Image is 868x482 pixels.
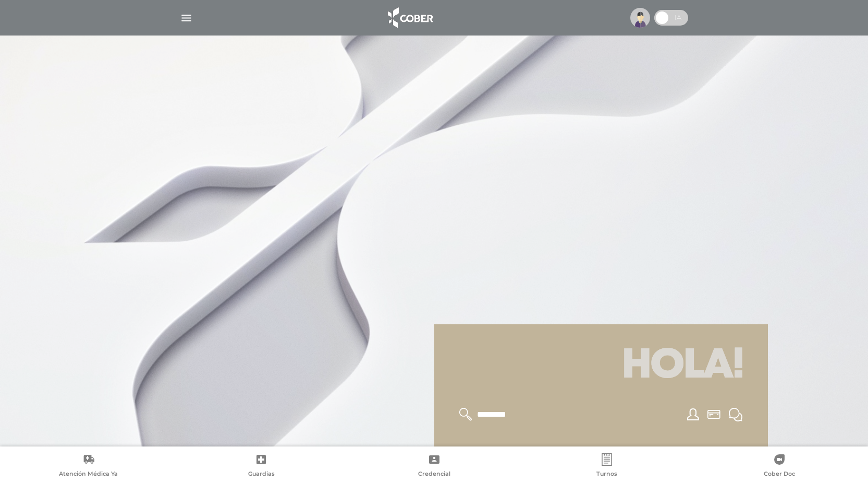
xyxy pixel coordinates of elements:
[764,470,795,479] span: Cober Doc
[520,453,693,480] a: Turnos
[180,11,193,25] img: Cober_menu-lines-white.svg
[382,5,437,30] img: logo_cober_home-white.png
[447,337,755,395] h1: Hola!
[630,8,650,28] img: profile-placeholder.svg
[248,470,275,479] span: Guardias
[596,470,617,479] span: Turnos
[59,470,118,479] span: Atención Médica Ya
[2,453,175,480] a: Atención Médica Ya
[348,453,520,480] a: Credencial
[175,453,347,480] a: Guardias
[418,470,450,479] span: Credencial
[693,453,866,480] a: Cober Doc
